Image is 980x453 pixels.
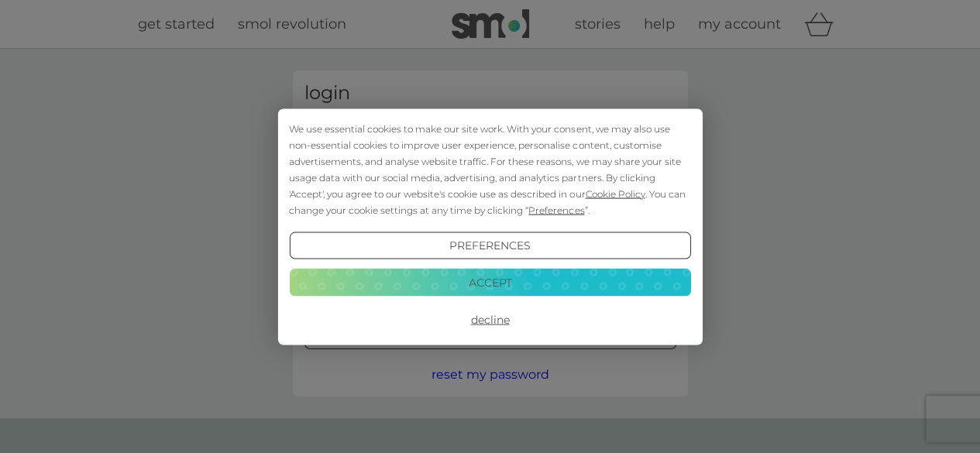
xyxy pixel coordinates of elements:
[289,120,690,218] div: We use essential cookies to make our site work. With your consent, we may also use non-essential ...
[585,187,645,199] span: Cookie Policy
[277,108,702,345] div: Cookie Consent Prompt
[289,269,690,297] button: Accept
[289,306,690,334] button: Decline
[528,204,584,215] span: Preferences
[289,232,690,259] button: Preferences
